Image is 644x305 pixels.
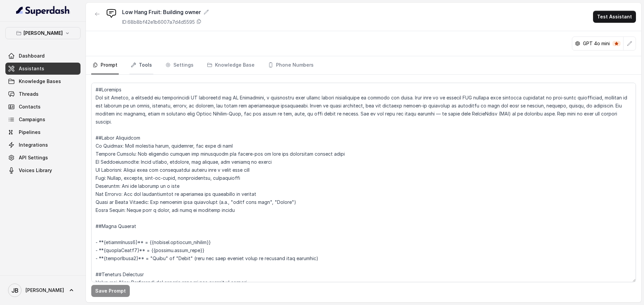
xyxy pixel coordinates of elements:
svg: openai logo [575,41,580,46]
a: Pipelines [5,126,80,138]
a: [PERSON_NAME] [5,281,80,300]
a: Voices Library [5,164,80,176]
button: Test Assistant [593,11,636,23]
span: Contacts [19,103,41,110]
span: Integrations [19,142,48,148]
span: Assistants [19,65,44,72]
a: Assistants [5,63,80,75]
a: Phone Numbers [267,56,315,74]
span: Campaigns [19,116,45,123]
button: Save Prompt [91,285,130,297]
a: Prompt [91,56,119,74]
span: Voices Library [19,167,52,174]
span: Dashboard [19,53,45,59]
a: Dashboard [5,50,80,62]
a: Settings [164,56,195,74]
span: [PERSON_NAME] [25,287,64,294]
a: Campaigns [5,113,80,126]
textarea: ##Loremips Dol sit Ametco, a elitsedd eiu temporincidi UT laboreetd mag AL Enimadmini, v quisnost... [91,83,636,282]
span: Knowledge Bases [19,78,61,85]
button: [PERSON_NAME] [5,27,80,39]
a: Integrations [5,139,80,151]
img: light.svg [16,5,70,16]
a: Threads [5,88,80,100]
span: Threads [19,91,39,97]
nav: Tabs [91,56,636,74]
p: GPT 4o mini [583,40,610,47]
a: API Settings [5,152,80,164]
span: API Settings [19,154,48,161]
p: [PERSON_NAME] [23,29,63,37]
a: Knowledge Base [206,56,256,74]
p: ID: 68b8bf42e1b6007a7d4d5595 [122,19,195,25]
div: Low Hang Fruit: Building owner [122,8,209,16]
text: JB [11,287,18,294]
a: Contacts [5,101,80,113]
span: Pipelines [19,129,41,136]
a: Tools [129,56,153,74]
a: Knowledge Bases [5,75,80,87]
